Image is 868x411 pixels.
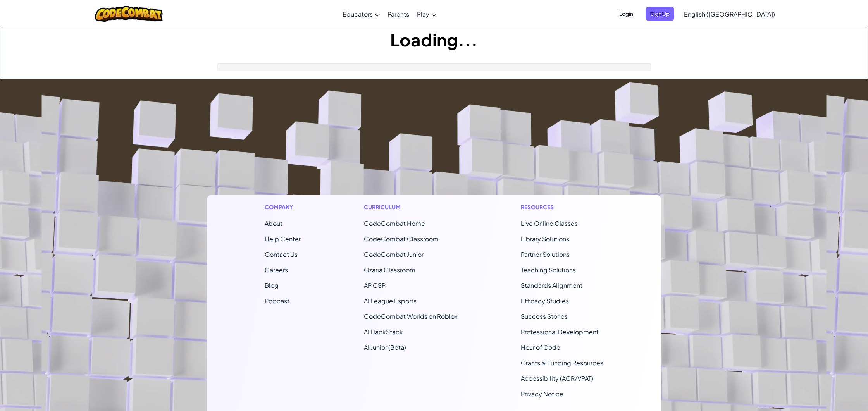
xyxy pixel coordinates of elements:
[364,343,406,351] a: AI Junior (Beta)
[265,235,301,243] a: Help Center
[364,203,458,211] h1: Curriculum
[0,28,868,52] h1: Loading...
[265,203,301,211] h1: Company
[265,281,279,289] a: Blog
[265,219,282,227] a: About
[413,3,440,24] a: Play
[343,10,373,18] span: Educators
[521,250,570,258] a: Partner Solutions
[265,266,288,274] a: Careers
[646,7,674,21] button: Sign Up
[680,3,779,24] a: English ([GEOGRAPHIC_DATA])
[521,312,568,320] a: Success Stories
[521,203,603,211] h1: Resources
[364,312,458,320] a: CodeCombat Worlds on Roblox
[364,328,403,336] a: AI HackStack
[521,343,560,351] a: Hour of Code
[521,390,563,398] a: Privacy Notice
[521,235,569,243] a: Library Solutions
[265,297,289,305] a: Podcast
[339,3,384,24] a: Educators
[364,297,417,305] a: AI League Esports
[364,219,425,227] span: CodeCombat Home
[364,266,415,274] a: Ozaria Classroom
[95,6,163,22] img: CodeCombat logo
[417,10,429,18] span: Play
[521,281,582,289] a: Standards Alignment
[684,10,775,18] span: English ([GEOGRAPHIC_DATA])
[521,297,569,305] a: Efficacy Studies
[521,359,603,367] a: Grants & Funding Resources
[521,374,593,382] a: Accessibility (ACR/VPAT)
[521,266,576,274] a: Teaching Solutions
[384,3,413,24] a: Parents
[364,235,439,243] a: CodeCombat Classroom
[364,281,386,289] a: AP CSP
[364,250,424,258] a: CodeCombat Junior
[521,328,599,336] a: Professional Development
[615,7,638,21] button: Login
[265,250,298,258] span: Contact Us
[521,219,578,227] a: Live Online Classes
